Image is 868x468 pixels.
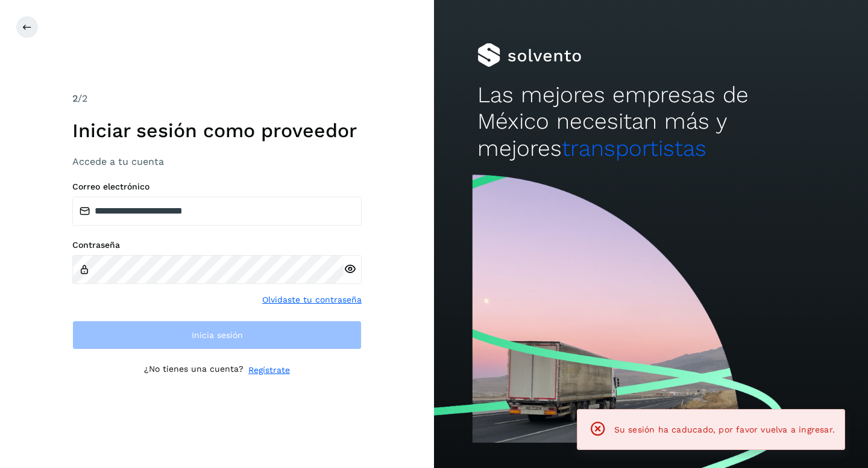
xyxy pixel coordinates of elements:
h3: Accede a tu cuenta [72,156,362,167]
h1: Iniciar sesión como proveedor [72,119,362,142]
button: Inicia sesión [72,321,362,349]
span: Inicia sesión [192,331,243,339]
h2: Las mejores empresas de México necesitan más y mejores [477,82,825,162]
a: Olvidaste tu contraseña [262,294,362,306]
a: Regístrate [248,364,290,377]
label: Correo electrónico [72,182,362,192]
span: Su sesión ha caducado, por favor vuelva a ingresar. [614,425,835,434]
p: ¿No tienes una cuenta? [144,364,244,377]
span: 2 [72,93,78,104]
div: /2 [72,91,362,106]
span: transportistas [562,135,706,161]
label: Contraseña [72,240,362,250]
